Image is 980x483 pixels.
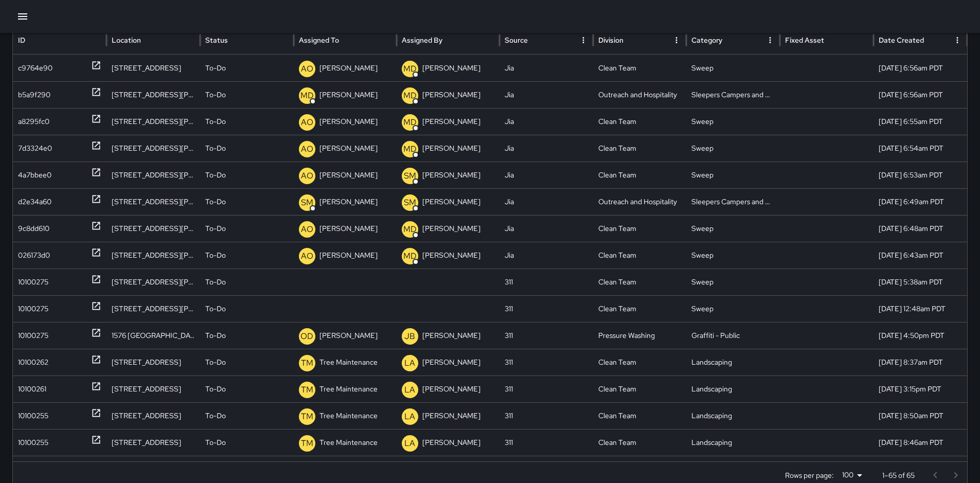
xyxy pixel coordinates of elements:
[576,33,591,47] button: Source column menu
[18,269,48,295] div: 10100275
[500,135,593,162] div: Jia
[686,295,780,322] div: Sweep
[686,215,780,242] div: Sweep
[874,322,967,349] div: 10/8/2025, 4:50pm PDT
[500,402,593,429] div: 311
[319,135,378,162] p: [PERSON_NAME]
[300,330,313,343] p: OD
[301,410,313,423] p: TM
[205,323,226,349] p: To-Do
[18,349,48,375] div: 10100262
[838,468,866,482] div: 100
[422,216,480,242] p: [PERSON_NAME]
[500,55,593,81] div: Jia
[500,81,593,108] div: Jia
[598,35,623,45] div: Division
[106,242,200,269] div: 201 Van Ness Avenue
[950,33,965,47] button: Date Created column menu
[205,35,228,45] div: Status
[319,109,378,135] p: [PERSON_NAME]
[205,135,226,162] p: To-Do
[18,216,49,242] div: 9c8dd610
[763,33,777,47] button: Category column menu
[404,437,415,450] p: LA
[106,295,200,322] div: 472 Mcallister Street
[106,162,200,188] div: 398 Hayes Street
[106,456,200,482] div: 66 Grove Street
[205,109,226,135] p: To-Do
[686,322,780,349] div: Graffiti - Public
[18,242,50,269] div: 026173d0
[301,384,313,396] p: TM
[205,82,226,108] p: To-Do
[403,116,417,129] p: MD
[402,35,442,45] div: Assigned By
[106,188,200,215] div: 364 Hayes Street
[686,402,780,429] div: Landscaping
[593,108,687,135] div: Clean Team
[106,349,200,375] div: 18 10th Street
[301,437,313,450] p: TM
[874,242,967,269] div: 10/9/2025, 6:43am PDT
[691,35,722,45] div: Category
[106,322,200,349] div: 1576 Market Street
[686,135,780,162] div: Sweep
[319,349,378,375] p: Tree Maintenance
[319,456,378,482] p: Tree Maintenance
[686,81,780,108] div: Sleepers Campers and Loiterers
[686,162,780,188] div: Sweep
[686,108,780,135] div: Sweep
[205,403,226,429] p: To-Do
[404,330,415,343] p: JB
[500,188,593,215] div: Jia
[874,162,967,188] div: 10/9/2025, 6:53am PDT
[106,375,200,402] div: 98 Franklin Street
[18,296,48,322] div: 10100275
[593,269,687,295] div: Clean Team
[319,242,378,269] p: [PERSON_NAME]
[205,242,226,269] p: To-Do
[422,403,480,429] p: [PERSON_NAME]
[593,135,687,162] div: Clean Team
[404,196,416,209] p: SM
[879,35,924,45] div: Date Created
[500,295,593,322] div: 311
[422,430,480,456] p: [PERSON_NAME]
[785,470,834,480] p: Rows per page:
[106,55,200,81] div: 292 Linden Street
[874,215,967,242] div: 10/9/2025, 6:48am PDT
[106,215,200,242] div: 329 Hayes Street
[205,55,226,81] p: To-Do
[319,376,378,402] p: Tree Maintenance
[422,349,480,375] p: [PERSON_NAME]
[106,402,200,429] div: 38 Rose Street
[319,403,378,429] p: Tree Maintenance
[18,403,48,429] div: 10100255
[882,470,915,480] p: 1–65 of 65
[301,143,313,155] p: AO
[319,82,378,108] p: [PERSON_NAME]
[505,35,528,45] div: Source
[205,456,226,482] p: To-Do
[593,81,687,108] div: Outreach and Hospitality
[422,189,480,215] p: [PERSON_NAME]
[112,35,141,45] div: Location
[593,55,687,81] div: Clean Team
[106,269,200,295] div: 30 Larkin Street
[18,135,52,162] div: 7d3324e0
[593,402,687,429] div: Clean Team
[404,170,416,182] p: SM
[593,188,687,215] div: Outreach and Hospitality
[319,430,378,456] p: Tree Maintenance
[106,81,200,108] div: 350 Gough Street
[205,162,226,188] p: To-Do
[319,323,378,349] p: [PERSON_NAME]
[422,55,480,81] p: [PERSON_NAME]
[500,375,593,402] div: 311
[593,429,687,456] div: Clean Team
[319,216,378,242] p: [PERSON_NAME]
[686,188,780,215] div: Sleepers Campers and Loiterers
[301,357,313,369] p: TM
[593,375,687,402] div: Clean Team
[205,216,226,242] p: To-Do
